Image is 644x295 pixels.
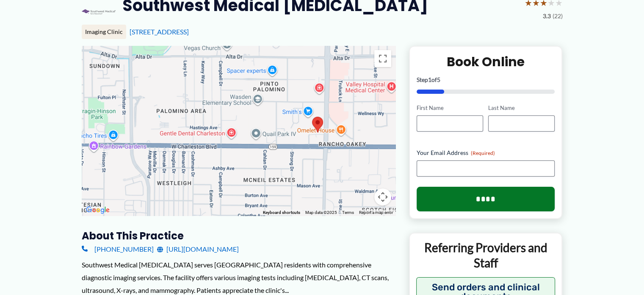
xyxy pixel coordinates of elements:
[84,205,112,216] a: Open this area in Google Maps (opens a new window)
[82,25,126,39] div: Imaging Clinic
[417,53,555,70] h2: Book Online
[359,210,393,215] a: Report a map error
[553,11,563,22] span: (22)
[157,243,239,256] a: [URL][DOMAIN_NAME]
[417,104,483,112] label: First Name
[543,11,551,22] span: 3.3
[471,150,495,156] span: (Required)
[417,77,555,83] p: Step of
[417,149,555,157] label: Your Email Address
[82,229,395,242] h3: About this practice
[130,28,189,36] a: [STREET_ADDRESS]
[428,76,431,83] span: 1
[437,76,440,83] span: 5
[82,243,154,256] a: [PHONE_NUMBER]
[374,50,391,67] button: Toggle fullscreen view
[305,210,337,215] span: Map data ©2025
[84,205,112,216] img: Google
[416,240,556,271] p: Referring Providers and Staff
[374,188,391,205] button: Map camera controls
[342,210,354,215] a: Terms (opens in new tab)
[488,104,555,112] label: Last Name
[263,210,300,216] button: Keyboard shortcuts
